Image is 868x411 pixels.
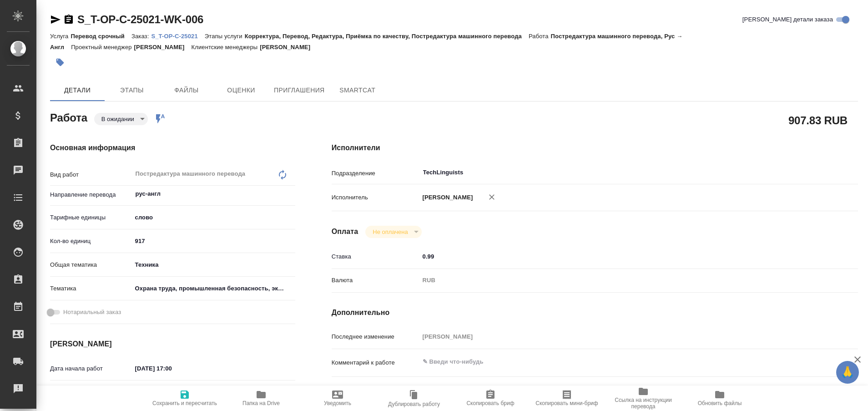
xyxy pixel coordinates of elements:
[299,386,376,411] button: Уведомить
[242,400,280,406] span: Папка на Drive
[56,85,99,96] span: Детали
[324,400,351,406] span: Уведомить
[376,386,452,411] button: Дублировать работу
[742,15,833,24] span: [PERSON_NAME] детали заказа
[336,85,379,96] span: SmartCat
[223,386,299,411] button: Папка на Drive
[50,52,70,72] button: Добавить тэг
[529,386,605,411] button: Скопировать мини-бриф
[132,234,295,248] input: ✎ Введи что-нибудь
[535,400,598,406] span: Скопировать мини-бриф
[611,397,676,410] span: Ссылка на инструкции перевода
[419,250,814,263] input: ✎ Введи что-нибудь
[332,332,419,341] p: Последнее изменение
[698,400,742,406] span: Обновить файлы
[50,364,132,373] p: Дата начала работ
[332,276,419,285] p: Валюта
[132,210,295,225] div: слово
[99,115,137,123] button: В ожидании
[131,33,151,40] p: Заказ:
[94,113,148,125] div: В ожидании
[146,386,223,411] button: Сохранить и пересчитать
[419,273,814,288] div: RUB
[50,142,295,153] h4: Основная информация
[77,13,203,25] a: S_T-OP-C-25021-WK-006
[370,228,410,236] button: Не оплачена
[482,187,502,207] button: Удалить исполнителя
[132,281,295,296] div: Охрана труда, промышленная безопасность, экология и стандартизация
[836,361,859,384] button: 🙏
[332,142,858,153] h4: Исполнители
[50,284,132,293] p: Тематика
[50,190,132,199] p: Направление перевода
[290,193,292,195] button: Open
[165,85,208,96] span: Файлы
[50,237,132,246] p: Кол-во единиц
[788,112,848,128] h2: 907.83 RUB
[332,252,419,261] p: Ставка
[332,307,858,318] h4: Дополнительно
[50,170,132,179] p: Вид работ
[245,33,529,40] p: Корректура, Перевод, Редактура, Приёмка по качеству, Постредактура машинного перевода
[840,363,855,382] span: 🙏
[151,32,204,40] a: S_T-OP-C-25021
[365,226,421,238] div: В ожидании
[63,14,74,25] button: Скопировать ссылку
[134,44,192,51] p: [PERSON_NAME]
[50,213,132,222] p: Тарифные единицы
[110,85,154,96] span: Этапы
[274,85,325,96] span: Приглашения
[205,33,245,40] p: Этапы услуги
[71,44,134,51] p: Проектный менеджер
[419,330,814,343] input: Пустое поле
[260,44,317,51] p: [PERSON_NAME]
[466,400,514,406] span: Скопировать бриф
[71,33,131,40] p: Перевод срочный
[152,400,217,406] span: Сохранить и пересчитать
[605,386,681,411] button: Ссылка на инструкции перевода
[452,386,529,411] button: Скопировать бриф
[388,401,440,407] span: Дублировать работу
[681,386,758,411] button: Обновить файлы
[151,33,204,40] p: S_T-OP-C-25021
[63,308,121,317] span: Нотариальный заказ
[50,33,71,40] p: Услуга
[809,172,811,173] button: Open
[50,339,295,350] h4: [PERSON_NAME]
[219,85,263,96] span: Оценки
[50,260,132,269] p: Общая тематика
[529,33,551,40] p: Работа
[132,362,212,375] input: ✎ Введи что-нибудь
[332,193,419,202] p: Исполнитель
[419,193,473,202] p: [PERSON_NAME]
[332,169,419,178] p: Подразделение
[50,109,87,125] h2: Работа
[332,358,419,367] p: Комментарий к работе
[192,44,260,51] p: Клиентские менеджеры
[50,14,61,25] button: Скопировать ссылку для ЯМессенджера
[332,226,358,237] h4: Оплата
[132,257,295,273] div: Техника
